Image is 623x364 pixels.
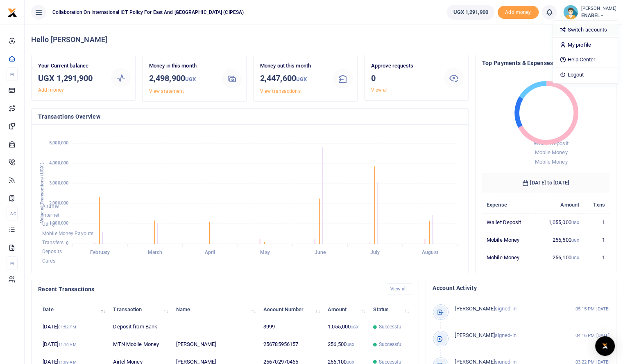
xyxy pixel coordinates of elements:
td: 3999 [259,318,323,336]
a: View transactions [260,88,301,94]
a: View statement [149,88,184,94]
h3: 2,498,900 [149,72,215,85]
td: 256,100 [535,249,584,266]
span: [PERSON_NAME] [455,332,494,338]
td: 1 [584,231,609,249]
h3: 2,447,600 [260,72,326,85]
span: Utility [42,222,55,227]
img: profile-user [563,5,578,20]
small: UGX [185,76,196,82]
small: 05:15 PM [DATE] [575,306,609,312]
td: Mobile Money [482,231,535,249]
li: Ac [7,207,18,220]
tspan: July [370,249,380,255]
span: [PERSON_NAME] [455,306,494,312]
td: [PERSON_NAME] [171,336,258,353]
tspan: 1,000,000 [49,220,68,226]
small: UGX [351,325,358,329]
td: MTN Mobile Money [109,336,171,353]
p: Money out this month [260,62,326,70]
td: 1,055,000 [323,318,369,336]
div: Open Intercom Messenger [595,336,615,356]
td: Deposit from Bank [109,318,171,336]
small: 01:52 PM [58,325,76,329]
li: Toup your wallet [498,6,539,19]
h4: Top Payments & Expenses [482,58,609,67]
tspan: 3,000,000 [49,180,68,186]
a: UGX 1,291,900 [447,5,494,20]
td: Mobile Money [482,249,535,266]
tspan: 5,000,000 [49,140,68,146]
a: Add money [498,9,539,15]
p: signed-in [455,331,571,340]
li: M [7,256,18,270]
span: Successful [378,323,403,330]
small: 11:10 AM [58,342,77,347]
th: Expense [482,196,535,214]
h4: Recent Transactions [38,285,380,294]
td: [DATE] [38,318,109,336]
td: 1,055,000 [535,214,584,231]
h4: Transactions Overview [38,112,462,121]
p: Money in this month [149,62,215,70]
tspan: 0 [66,240,68,246]
tspan: March [148,249,162,255]
th: Name: activate to sort column ascending [171,301,258,318]
span: Collaboration on International ICT Policy For East and [GEOGRAPHIC_DATA] (CIPESA) [49,9,247,16]
th: Account Number: activate to sort column ascending [259,301,323,318]
span: Mobile Money [535,159,567,165]
a: Add money [38,87,64,93]
button: Close [372,355,380,364]
a: View all [371,87,389,93]
p: signed-in [455,305,571,313]
span: Transfers [42,240,63,245]
small: [PERSON_NAME] [581,5,616,12]
td: 256,500 [535,231,584,249]
small: UGX [571,256,579,260]
li: M [7,67,18,81]
th: Amount [535,196,584,214]
a: profile-user [PERSON_NAME] ENABEL [563,5,616,20]
td: 1 [584,249,609,266]
tspan: 4,000,000 [49,160,68,166]
a: logo-small logo-large logo-large [7,9,17,15]
span: Deposits [42,249,62,255]
h3: UGX 1,291,900 [38,72,104,84]
text: Value of Transactions (UGX ) [39,162,45,223]
td: Wallet Deposit [482,214,535,231]
td: 256,500 [323,336,369,353]
p: Your Current balance [38,62,104,70]
span: Add money [498,6,539,19]
h4: Hello [PERSON_NAME] [31,35,616,44]
img: logo-small [7,8,17,18]
span: Wallet Deposit [534,140,568,146]
span: Internet [42,212,59,218]
span: Successful [378,341,403,348]
th: Status: activate to sort column ascending [369,301,412,318]
li: Wallet ballance [444,5,497,20]
span: ENABEL [581,12,616,19]
p: Approve requests [371,62,437,70]
small: 04:16 PM [DATE] [575,332,609,339]
span: Mobile Money Payouts [42,231,93,236]
h6: [DATE] to [DATE] [482,173,609,193]
tspan: April [205,249,215,255]
a: Help Center [553,54,618,65]
small: UGX [296,76,307,82]
tspan: June [315,249,326,255]
tspan: February [90,249,110,255]
small: UGX [571,238,579,243]
td: [DATE] [38,336,109,353]
tspan: May [260,249,270,255]
span: Mobile Money [535,149,567,155]
th: Transaction: activate to sort column ascending [109,301,171,318]
th: Txns [584,196,609,214]
a: Logout [553,69,618,81]
th: Amount: activate to sort column ascending [323,301,369,318]
tspan: August [422,249,438,255]
span: Airtime [42,203,59,209]
th: Date: activate to sort column descending [38,301,109,318]
tspan: 2,000,000 [49,200,68,206]
a: View all [387,283,412,294]
td: 256785956157 [259,336,323,353]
